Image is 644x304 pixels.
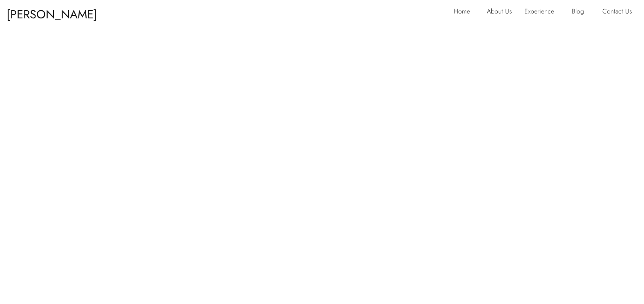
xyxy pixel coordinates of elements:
a: Blog [572,6,590,19]
p: [PERSON_NAME] & [PERSON_NAME] [7,4,106,19]
a: Experience [524,6,561,19]
a: Home [454,6,475,19]
a: Contact Us [602,6,637,19]
a: About Us [487,6,519,19]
